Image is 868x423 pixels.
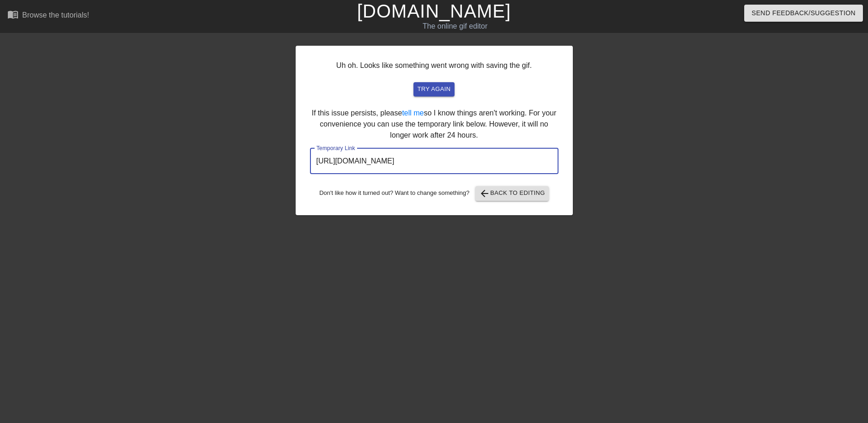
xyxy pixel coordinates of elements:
span: arrow_back [479,188,490,199]
div: Uh oh. Looks like something went wrong with saving the gif. If this issue persists, please so I k... [296,46,573,215]
button: Send Feedback/Suggestion [744,5,863,22]
div: Browse the tutorials! [22,11,89,19]
button: try again [413,82,454,97]
a: [DOMAIN_NAME] [357,1,511,21]
div: Don't like how it turned out? Want to change something? [310,186,558,201]
span: Send Feedback/Suggestion [752,7,856,19]
span: Back to Editing [479,188,545,199]
a: tell me [402,109,424,117]
button: Back to Editing [475,186,549,201]
div: The online gif editor [294,21,616,32]
span: menu_book [7,9,18,20]
a: Browse the tutorials! [7,9,89,23]
input: bare [310,148,558,174]
span: try again [417,84,450,95]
